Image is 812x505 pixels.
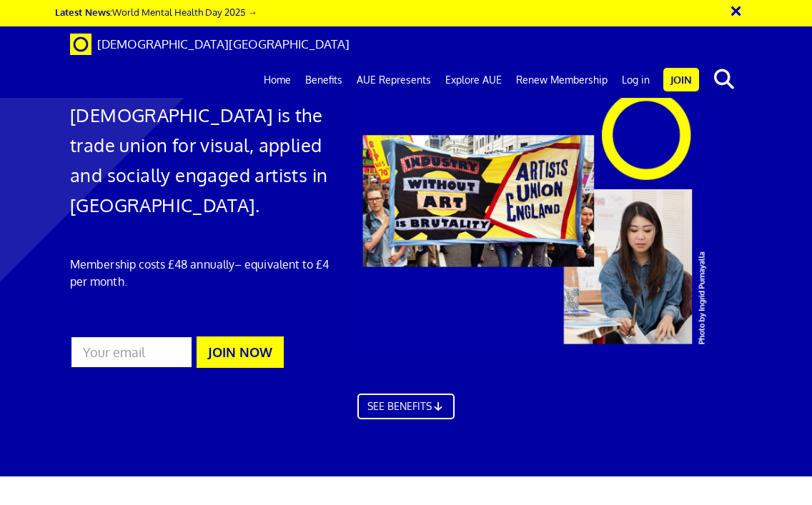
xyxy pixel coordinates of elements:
[438,62,509,98] a: Explore AUE
[55,6,112,18] strong: Latest News:
[70,256,337,290] p: Membership costs £48 annually – equivalent to £4 per month.
[615,62,657,98] a: Log in
[350,62,438,98] a: AUE Represents
[70,336,193,369] input: Your email
[357,394,455,419] a: SEE BENEFITS
[197,336,284,368] button: JOIN NOW
[55,6,257,18] a: Latest News:World Mental Health Day 2025 →
[509,62,615,98] a: Renew Membership
[97,36,350,51] span: [DEMOGRAPHIC_DATA][GEOGRAPHIC_DATA]
[257,62,298,98] a: Home
[59,26,360,62] a: Brand [DEMOGRAPHIC_DATA][GEOGRAPHIC_DATA]
[298,62,350,98] a: Benefits
[702,64,746,94] button: search
[663,68,699,91] a: Join
[70,100,337,220] h1: [DEMOGRAPHIC_DATA] is the trade union for visual, applied and socially engaged artists in [GEOGRA...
